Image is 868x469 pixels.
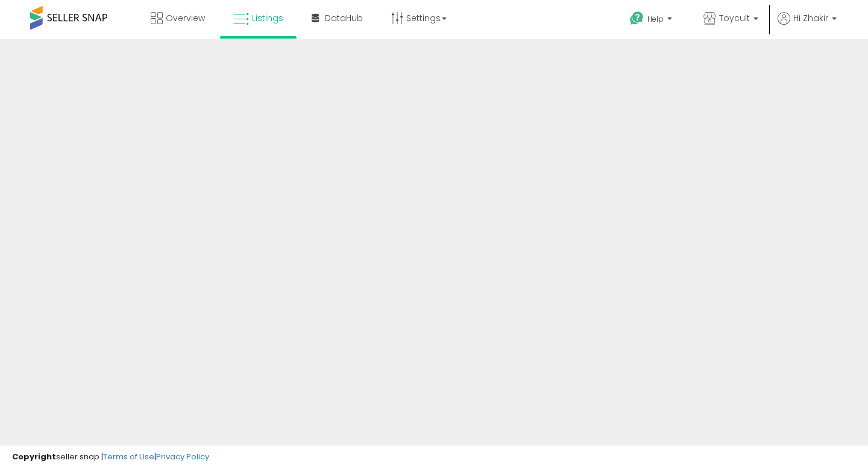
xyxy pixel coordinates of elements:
a: Hi Zhakir [778,12,837,39]
span: Toycult [719,12,750,24]
span: Help [647,14,664,24]
i: Get Help [629,11,644,26]
span: DataHub [325,12,363,24]
strong: Copyright [12,451,56,462]
div: seller snap | | [12,452,209,463]
a: Terms of Use [103,451,154,462]
a: Privacy Policy [156,451,209,462]
span: Listings [252,12,283,24]
span: Overview [166,12,205,24]
span: Hi Zhakir [793,12,828,24]
a: Help [620,2,684,39]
